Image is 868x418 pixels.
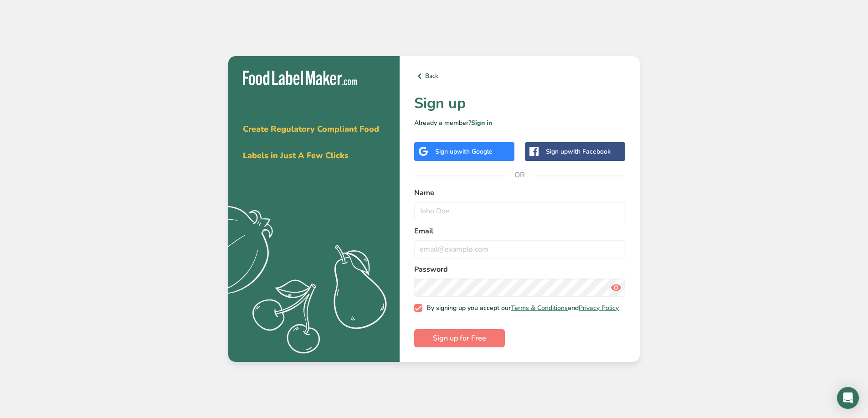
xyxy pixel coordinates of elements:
span: OR [506,161,534,189]
label: Email [414,226,625,237]
a: Back [414,71,625,82]
img: Food Label Maker [243,71,357,86]
a: Terms & Conditions [511,304,568,312]
span: By signing up you accept our and [422,304,619,312]
span: with Google [457,147,493,156]
div: Sign up [435,147,493,156]
a: Privacy Policy [579,304,619,312]
input: John Doe [414,202,625,220]
span: Sign up for Free [433,333,486,344]
button: Sign up for Free [414,329,505,347]
div: Open Intercom Messenger [837,387,859,409]
a: Sign in [471,119,492,127]
div: Sign up [546,147,611,156]
span: with Facebook [568,147,611,156]
input: email@example.com [414,240,625,258]
label: Password [414,264,625,275]
label: Name [414,187,625,198]
span: Create Regulatory Compliant Food Labels in Just A Few Clicks [243,124,379,161]
h1: Sign up [414,93,625,114]
p: Already a member? [414,118,625,128]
